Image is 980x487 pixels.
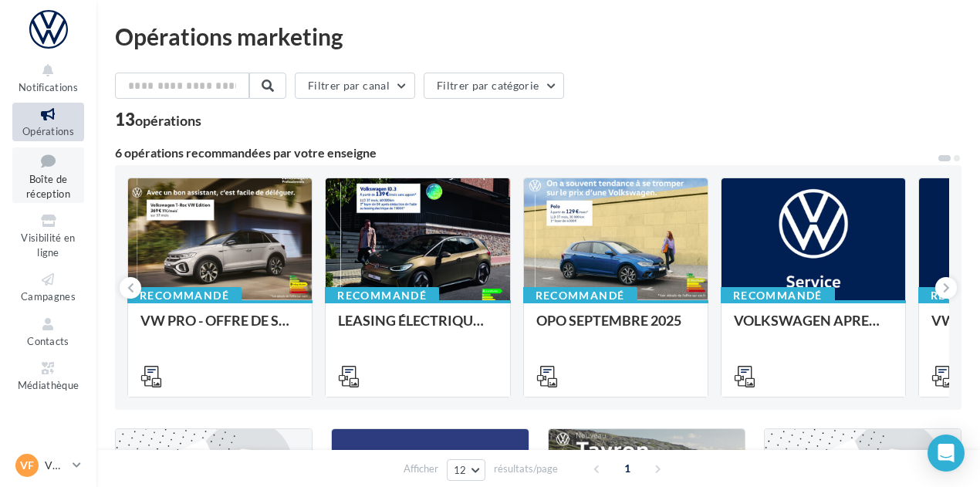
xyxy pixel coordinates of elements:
[424,73,564,99] button: Filtrer par catégorie
[734,313,893,343] div: VOLKSWAGEN APRES-VENTE
[615,456,640,481] span: 1
[721,287,835,304] div: Recommandé
[27,335,69,347] span: Contacts
[21,232,75,259] span: Visibilité en ligne
[19,81,78,93] span: Notifications
[18,379,79,391] span: Médiathèque
[22,125,74,137] span: Opérations
[12,209,84,262] a: Visibilité en ligne
[135,113,201,127] div: opérations
[115,111,201,128] div: 13
[494,462,558,476] span: résultats/page
[295,73,415,99] button: Filtrer par canal
[325,287,439,304] div: Recommandé
[447,459,486,481] button: 12
[127,287,242,304] div: Recommandé
[12,147,84,204] a: Boîte de réception
[404,462,438,476] span: Afficher
[536,313,695,343] div: OPO SEPTEMBRE 2025
[12,313,84,350] a: Contacts
[26,173,70,200] span: Boîte de réception
[454,464,467,476] span: 12
[12,268,84,306] a: Campagnes
[12,59,84,96] button: Notifications
[12,401,84,439] a: Calendrier
[115,25,961,48] div: Opérations marketing
[115,147,937,159] div: 6 opérations recommandées par votre enseigne
[928,435,965,472] div: Open Intercom Messenger
[338,313,497,343] div: LEASING ÉLECTRIQUE 2025
[12,357,84,394] a: Médiathèque
[12,103,84,140] a: Opérations
[523,287,637,304] div: Recommandé
[20,458,34,473] span: VF
[21,290,76,303] span: Campagnes
[12,451,84,480] a: VF VW Francheville
[140,313,299,343] div: VW PRO - OFFRE DE SEPTEMBRE 25
[45,458,66,473] p: VW Francheville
